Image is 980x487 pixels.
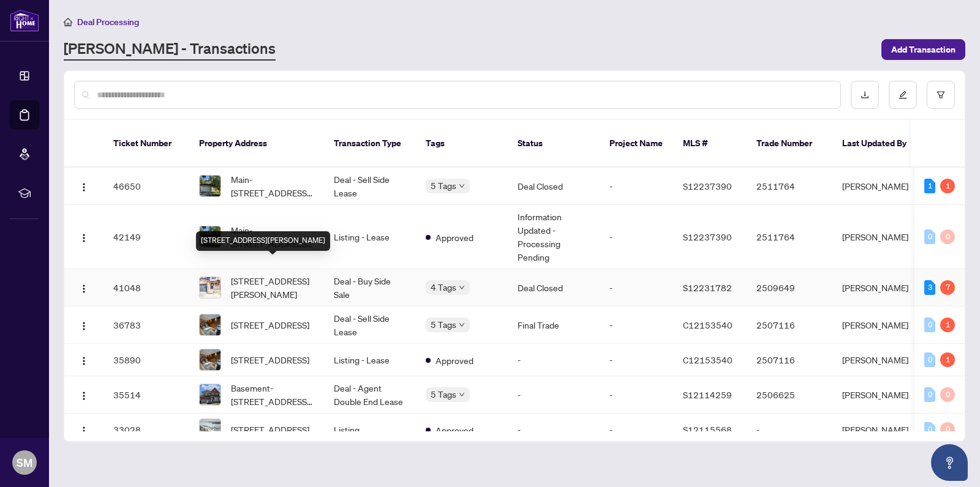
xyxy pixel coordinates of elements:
[673,120,747,168] th: MLS #
[200,226,221,247] img: thumbnail-img
[600,168,673,205] td: -
[104,205,189,269] td: 42149
[600,414,673,446] td: -
[200,176,221,196] img: thumbnail-img
[924,318,935,332] div: 0
[431,387,456,401] span: 5 Tags
[324,205,416,269] td: Listing - Lease
[832,120,924,168] th: Last Updated By
[832,376,924,414] td: [PERSON_NAME]
[747,269,832,307] td: 2509649
[747,344,832,376] td: 2507116
[508,168,600,205] td: Deal Closed
[459,183,465,189] span: down
[600,344,673,376] td: -
[899,91,907,99] span: edit
[104,168,189,205] td: 46650
[189,120,324,168] th: Property Address
[927,81,955,109] button: filter
[231,381,314,408] span: Basement-[STREET_ADDRESS][PERSON_NAME]
[324,120,416,168] th: Transaction Type
[683,282,732,293] span: S12231782
[17,454,32,471] span: SM
[74,420,94,439] button: Logo
[64,39,276,61] a: [PERSON_NAME] - Transactions
[231,223,314,250] span: Main-[STREET_ADDRESS][PERSON_NAME]
[940,318,955,332] div: 1
[940,179,955,193] div: 1
[600,269,673,307] td: -
[851,81,879,109] button: download
[924,352,935,367] div: 0
[683,319,733,330] span: C12153540
[79,391,89,401] img: Logo
[459,322,465,328] span: down
[431,179,456,193] span: 5 Tags
[231,274,314,301] span: [STREET_ADDRESS][PERSON_NAME]
[832,205,924,269] td: [PERSON_NAME]
[79,426,89,436] img: Logo
[200,419,221,440] img: thumbnail-img
[508,344,600,376] td: -
[200,384,221,405] img: thumbnail-img
[104,269,189,307] td: 41048
[231,318,309,332] span: [STREET_ADDRESS]
[832,269,924,307] td: [PERSON_NAME]
[74,278,94,297] button: Logo
[324,414,416,446] td: Listing
[459,284,465,291] span: down
[832,307,924,344] td: [PERSON_NAME]
[931,444,968,481] button: Open asap
[881,39,965,60] button: Add Transaction
[104,414,189,446] td: 33028
[10,9,39,32] img: logo
[600,307,673,344] td: -
[74,350,94,370] button: Logo
[600,205,673,269] td: -
[924,387,935,402] div: 0
[459,392,465,398] span: down
[104,307,189,344] td: 36783
[940,229,955,244] div: 0
[508,307,600,344] td: Final Trade
[683,354,733,365] span: C12153540
[508,120,600,168] th: Status
[683,231,732,242] span: S12237390
[924,179,935,193] div: 1
[435,423,473,437] span: Approved
[79,284,89,294] img: Logo
[747,414,832,446] td: -
[889,81,917,109] button: edit
[747,168,832,205] td: 2511764
[324,307,416,344] td: Deal - Sell Side Lease
[79,182,89,192] img: Logo
[508,414,600,446] td: -
[200,349,221,370] img: thumbnail-img
[747,307,832,344] td: 2507116
[600,120,673,168] th: Project Name
[832,344,924,376] td: [PERSON_NAME]
[683,180,732,191] span: S12237390
[64,18,72,26] span: home
[324,376,416,414] td: Deal - Agent Double End Lease
[200,277,221,298] img: thumbnail-img
[79,233,89,243] img: Logo
[79,321,89,331] img: Logo
[74,315,94,335] button: Logo
[924,229,935,244] div: 0
[79,356,89,366] img: Logo
[196,231,330,251] div: [STREET_ADDRESS][PERSON_NAME]
[940,422,955,437] div: 0
[74,227,94,247] button: Logo
[683,424,732,435] span: S12115568
[231,173,314,199] span: Main-[STREET_ADDRESS][PERSON_NAME]
[832,168,924,205] td: [PERSON_NAME]
[431,318,456,332] span: 5 Tags
[508,205,600,269] td: Information Updated - Processing Pending
[416,120,508,168] th: Tags
[508,269,600,307] td: Deal Closed
[600,376,673,414] td: -
[74,176,94,196] button: Logo
[324,168,416,205] td: Deal - Sell Side Lease
[940,352,955,367] div: 1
